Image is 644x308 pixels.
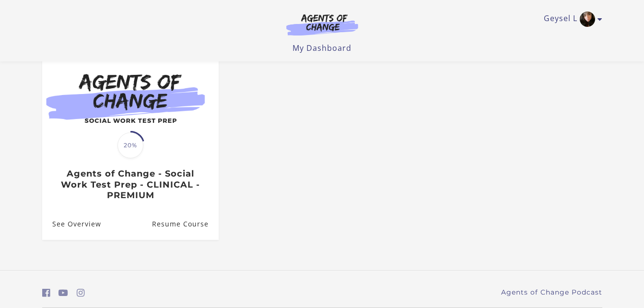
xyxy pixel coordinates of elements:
[42,286,50,300] a: https://www.facebook.com/groups/aswbtestprep (Open in a new window)
[59,286,68,300] a: https://www.youtube.com/c/AgentsofChangeTestPrepbyMeaganMitchell (Open in a new window)
[42,208,101,239] a: Agents of Change - Social Work Test Prep - CLINICAL - PREMIUM: See Overview
[293,43,351,53] a: My Dashboard
[77,286,85,300] a: https://www.instagram.com/agentsofchangeprep/ (Open in a new window)
[152,208,218,239] a: Agents of Change - Social Work Test Prep - CLINICAL - PREMIUM: Resume Course
[59,288,68,297] i: https://www.youtube.com/c/AgentsofChangeTestPrepbyMeaganMitchell (Open in a new window)
[77,288,85,297] i: https://www.instagram.com/agentsofchangeprep/ (Open in a new window)
[544,12,597,27] a: Toggle menu
[501,287,602,297] a: Agents of Change Podcast
[117,132,143,158] span: 20%
[42,288,50,297] i: https://www.facebook.com/groups/aswbtestprep (Open in a new window)
[52,168,208,201] h3: Agents of Change - Social Work Test Prep - CLINICAL - PREMIUM
[276,13,368,36] img: Agents of Change Logo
